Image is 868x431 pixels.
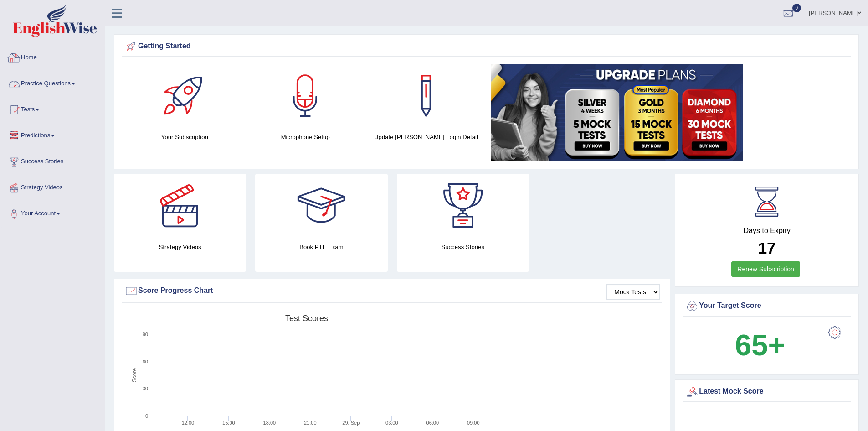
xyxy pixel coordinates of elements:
[182,420,195,426] text: 12:00
[685,227,848,235] h4: Days to Expiry
[263,420,276,426] text: 18:00
[304,420,317,426] text: 21:00
[0,123,104,146] a: Predictions
[222,420,235,426] text: 15:00
[114,242,246,252] h4: Strategy Videos
[0,201,104,224] a: Your Account
[426,420,439,426] text: 06:00
[129,132,241,142] h4: Your Subscription
[370,132,482,142] h4: Update [PERSON_NAME] Login Detail
[685,385,848,399] div: Latest Mock Score
[124,40,848,53] div: Getting Started
[124,284,660,298] div: Score Progress Chart
[0,45,104,68] a: Home
[0,97,104,120] a: Tests
[143,332,148,337] text: 90
[250,132,361,142] h4: Microphone Setup
[255,242,387,252] h4: Book PTE Exam
[145,413,148,419] text: 0
[758,239,776,257] b: 17
[342,420,360,426] tspan: 29. Sep
[0,71,104,94] a: Practice Questions
[385,420,398,426] text: 03:00
[143,386,148,391] text: 30
[285,314,328,323] tspan: Test scores
[467,420,480,426] text: 09:00
[792,4,801,12] span: 0
[491,64,743,161] img: small5.jpg
[131,368,138,383] tspan: Score
[735,328,785,362] b: 65+
[0,175,104,198] a: Strategy Videos
[0,149,104,172] a: Success Stories
[685,299,848,313] div: Your Target Score
[731,261,800,277] a: Renew Subscription
[397,242,529,252] h4: Success Stories
[143,359,148,364] text: 60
